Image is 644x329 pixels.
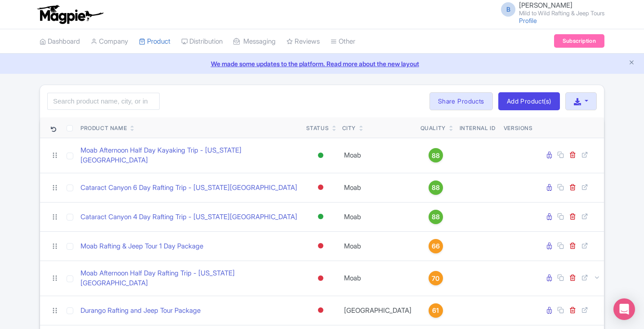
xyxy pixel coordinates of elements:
[432,212,440,222] span: 88
[316,181,325,194] div: Inactive
[80,306,201,316] a: Durango Rafting and Jeep Tour Package
[613,298,635,320] div: Open Intercom Messenger
[316,210,325,223] div: Active
[80,183,297,193] a: Cataract Canyon 6 Day Rafting Trip - [US_STATE][GEOGRAPHIC_DATA]
[420,303,451,318] a: 61
[316,149,325,162] div: Active
[429,92,493,110] a: Share Products
[181,29,223,54] a: Distribution
[80,145,299,166] a: Moab Afternoon Half Day Kayaking Trip - [US_STATE][GEOGRAPHIC_DATA]
[432,151,440,161] span: 88
[420,180,451,195] a: 88
[420,148,451,162] a: 88
[40,29,80,54] a: Dashboard
[80,241,203,252] a: Moab Rafting & Jeep Tour 1 Day Package
[80,212,297,222] a: Cataract Canyon 4 Day Rafting Trip - [US_STATE][GEOGRAPHIC_DATA]
[498,92,560,110] a: Add Product(s)
[432,306,439,315] span: 61
[432,274,439,284] span: 70
[5,59,639,68] a: We made some updates to the platform. Read more about the new layout
[80,124,127,132] div: Product Name
[554,34,604,48] a: Subscription
[35,5,105,24] img: logo-ab69f6fb50320c5b225c76a69d11143b.png
[47,93,160,110] input: Search product name, city, or interal id
[519,17,537,24] a: Profile
[233,29,276,54] a: Messaging
[316,304,325,317] div: Inactive
[339,296,417,325] td: [GEOGRAPHIC_DATA]
[500,117,537,138] th: Versions
[432,241,440,251] span: 66
[286,29,320,54] a: Reviews
[339,138,417,173] td: Moab
[455,117,500,138] th: Internal ID
[316,272,325,285] div: Inactive
[420,239,451,253] a: 66
[331,29,355,54] a: Other
[80,268,299,288] a: Moab Afternoon Half Day Rafting Trip - [US_STATE][GEOGRAPHIC_DATA]
[501,2,515,17] span: B
[339,261,417,296] td: Moab
[496,2,604,16] a: B [PERSON_NAME] Mild to Wild Rafting & Jeep Tours
[339,202,417,231] td: Moab
[519,10,604,16] small: Mild to Wild Rafting & Jeep Tours
[91,29,128,54] a: Company
[519,1,572,9] span: [PERSON_NAME]
[339,173,417,202] td: Moab
[139,29,170,54] a: Product
[342,124,356,132] div: City
[420,210,451,224] a: 88
[420,271,451,285] a: 70
[420,124,446,132] div: Quality
[628,58,635,68] button: Close announcement
[316,239,325,252] div: Inactive
[306,124,329,132] div: Status
[339,231,417,261] td: Moab
[432,183,440,193] span: 88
